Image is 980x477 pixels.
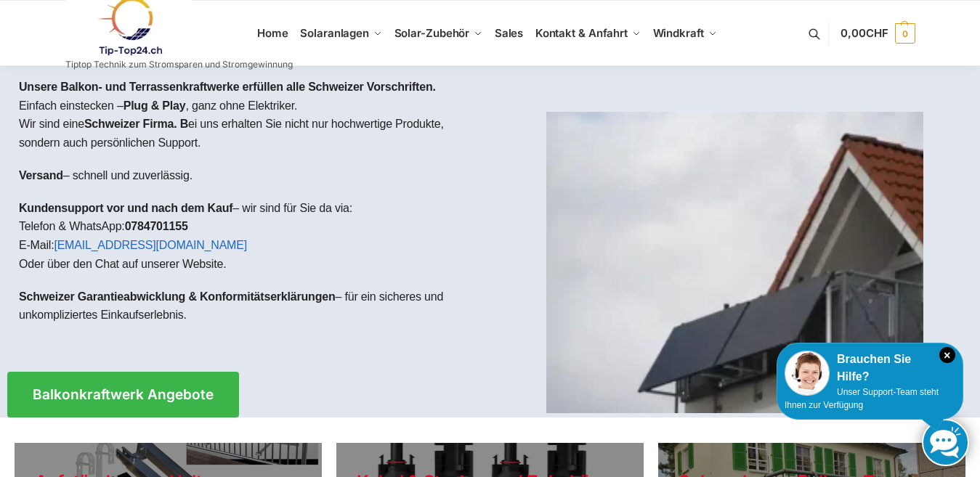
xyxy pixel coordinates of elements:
[841,26,888,40] span: 0,00
[19,166,479,185] p: – schnell und zuverlässig.
[546,112,923,413] img: Home 1
[495,26,524,40] span: Sales
[785,351,955,386] div: Brauchen Sie Hilfe?
[19,290,336,303] strong: Schweizer Garantieabwicklung & Konformitätserklärungen
[647,1,723,66] a: Windkraft
[300,26,369,40] span: Solaranlagen
[84,118,188,130] strong: Schweizer Firma. B
[394,26,470,40] span: Solar-Zubehör
[653,26,704,40] span: Windkraft
[841,12,915,55] a: 0,00CHF 0
[19,199,479,273] p: – wir sind für Sie da via: Telefon & WhatsApp: E-Mail: Oder über den Chat auf unserer Website.
[7,372,239,417] a: Balkonkraftwerk Angebote
[19,115,479,152] p: Wir sind eine ei uns erhalten Sie nicht nur hochwertige Produkte, sondern auch persönlichen Support.
[388,1,488,66] a: Solar-Zubehör
[19,169,63,182] strong: Versand
[939,347,955,363] i: Schließen
[785,387,939,410] span: Unser Support-Team steht Ihnen zur Verfügung
[488,1,529,66] a: Sales
[125,220,188,232] strong: 0784701155
[65,60,293,69] p: Tiptop Technik zum Stromsparen und Stromgewinnung
[19,288,479,325] p: – für ein sicheres und unkompliziertes Einkaufserlebnis.
[19,202,232,214] strong: Kundensupport vor und nach dem Kauf
[54,239,247,251] a: [EMAIL_ADDRESS][DOMAIN_NAME]
[535,26,628,40] span: Kontakt & Anfahrt
[294,1,388,66] a: Solaranlagen
[7,66,490,350] div: Einfach einstecken – , ganz ohne Elektriker.
[866,26,888,40] span: CHF
[33,388,214,401] span: Balkonkraftwerk Angebote
[123,99,186,112] strong: Plug & Play
[529,1,647,66] a: Kontakt & Anfahrt
[785,351,830,396] img: Customer service
[19,81,436,93] strong: Unsere Balkon- und Terrassenkraftwerke erfüllen alle Schweizer Vorschriften.
[895,23,915,44] span: 0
